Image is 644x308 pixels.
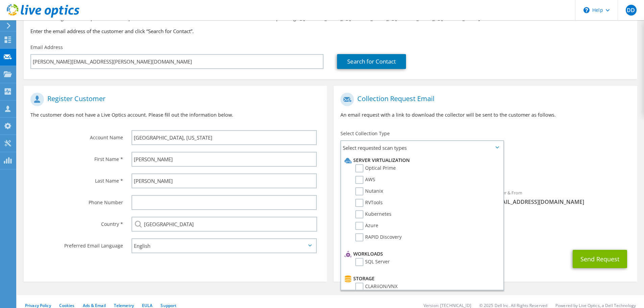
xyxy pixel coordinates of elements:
label: Optical Prime [355,164,396,172]
label: First Name * [30,152,123,163]
h3: Enter the email address of the customer and click “Search for Contact”. [30,27,630,35]
label: CLARiiON/VNX [355,283,398,291]
span: [EMAIL_ADDRESS][DOMAIN_NAME] [492,198,630,206]
label: Select Collection Type [340,130,390,137]
a: Search for Contact [337,54,406,69]
label: RVTools [355,199,383,207]
li: Server Virtualization [343,156,500,164]
label: Last Name * [30,173,123,184]
h1: Register Customer [30,93,317,106]
li: Storage [343,275,500,283]
label: Kubernetes [355,210,391,218]
label: Nutanix [355,187,383,195]
label: SQL Server [355,258,390,266]
svg: \n [583,7,590,13]
label: Country * [30,217,123,228]
label: Account Name [30,130,123,141]
button: Send Request [573,250,627,268]
label: Phone Number [30,195,123,206]
div: CC & Reply To [334,220,637,243]
li: Workloads [343,250,500,258]
label: Email Address [30,44,63,51]
label: Preferred Email Language [30,238,123,249]
h1: Collection Request Email [340,93,627,106]
label: Azure [355,222,378,230]
div: To [334,186,485,216]
div: Sender & From [485,186,637,209]
div: Requested Collections [334,157,637,182]
label: RAPID Discovery [355,233,402,241]
label: AWS [355,176,375,184]
span: DD [626,5,637,16]
p: The customer does not have a Live Optics account. Please fill out the information below. [30,111,320,119]
p: An email request with a link to download the collector will be sent to the customer as follows. [340,111,630,119]
span: Select requested scan types [341,141,503,155]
